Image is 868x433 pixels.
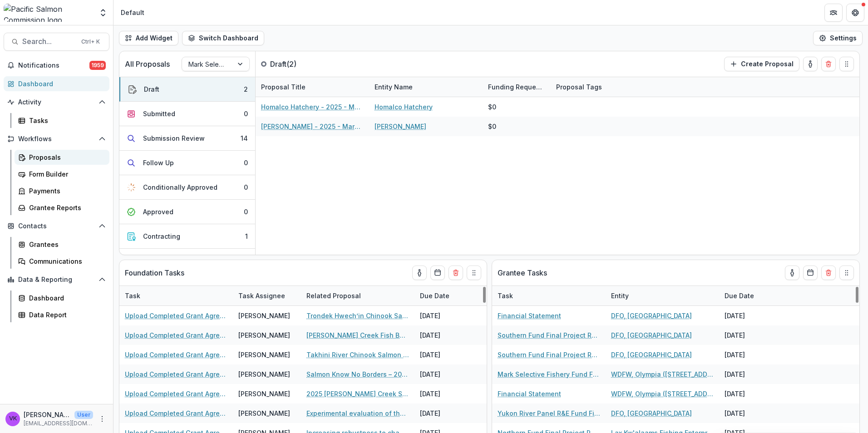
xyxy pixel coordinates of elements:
[29,203,102,212] div: Grantee Reports
[256,77,369,97] div: Proposal Title
[492,286,606,305] div: Task
[117,6,148,19] nav: breadcrumb
[119,286,233,305] div: Task
[839,266,854,280] button: Drag
[261,122,364,131] a: [PERSON_NAME] - 2025 - Mark Selective Fishery Fund Application 2025
[803,266,818,280] button: Calendar
[846,4,864,22] button: Get Help
[412,266,427,280] button: toggle-assigned-to-me
[719,286,787,305] div: Due Date
[414,286,483,305] div: Due Date
[498,267,547,278] p: Grantee Tasks
[414,291,455,300] div: Due Date
[18,62,89,69] span: Notifications
[238,369,290,379] div: [PERSON_NAME]
[4,4,93,22] img: Pacific Salmon Commission logo
[606,286,719,305] div: Entity
[483,77,551,97] div: Funding Requested
[414,306,483,325] div: [DATE]
[119,102,255,126] button: Submitted0
[125,350,227,359] a: Upload Completed Grant Agreements
[498,408,600,418] a: Yukon River Panel R&E Fund Final Project Report
[719,345,787,364] div: [DATE]
[306,311,409,320] a: Trondek Hwech’in Chinook Salmon Monitoring and Restoration Investigations (Formally Klondike Rive...
[125,369,227,379] a: Upload Completed Grant Agreements
[119,291,146,300] div: Task
[244,84,248,94] div: 2
[74,411,93,419] p: User
[498,389,561,399] a: Financial Statement
[719,384,787,403] div: [DATE]
[606,291,634,300] div: Entity
[414,325,483,345] div: [DATE]
[785,266,799,280] button: toggle-assigned-to-me
[18,135,95,143] span: Workflows
[369,82,418,92] div: Entity Name
[143,207,173,216] div: Approved
[29,169,102,179] div: Form Builder
[611,330,692,340] a: DFO, [GEOGRAPHIC_DATA]
[119,31,178,45] button: Add Widget
[29,293,102,303] div: Dashboard
[233,286,301,305] div: Task Assignee
[4,272,109,287] button: Open Data & Reporting
[182,31,264,45] button: Switch Dashboard
[143,158,174,167] div: Follow Up
[4,95,109,109] button: Open Activity
[414,345,483,364] div: [DATE]
[551,82,607,92] div: Proposal Tags
[611,350,692,359] a: DFO, [GEOGRAPHIC_DATA]
[375,102,433,112] a: Homalco Hatchery
[839,57,854,71] button: Drag
[369,77,483,97] div: Entity Name
[256,82,311,92] div: Proposal Title
[724,57,799,71] button: Create Proposal
[719,291,759,300] div: Due Date
[449,266,463,280] button: Delete card
[4,219,109,233] button: Open Contacts
[125,389,227,399] a: Upload Completed Grant Agreements
[29,186,102,196] div: Payments
[238,408,290,418] div: [PERSON_NAME]
[414,384,483,403] div: [DATE]
[301,286,414,305] div: Related Proposal
[4,33,109,51] button: Search...
[4,58,109,73] button: Notifications1959
[488,102,496,112] div: $0
[611,389,714,399] a: WDFW, Olympia ([STREET_ADDRESS][US_STATE]
[29,153,102,162] div: Proposals
[551,77,664,97] div: Proposal Tags
[125,408,227,418] a: Upload Completed Grant Agreements
[719,403,787,423] div: [DATE]
[15,150,109,165] a: Proposals
[611,311,692,320] a: DFO, [GEOGRAPHIC_DATA]
[241,133,248,143] div: 14
[245,231,248,241] div: 1
[488,122,496,131] div: $0
[238,330,290,340] div: [PERSON_NAME]
[306,408,409,418] a: Experimental evaluation of the potential impacts of set nets on the quality of the Mission estima...
[375,122,426,131] a: [PERSON_NAME]
[803,57,818,71] button: toggle-assigned-to-me
[79,37,102,47] div: Ctrl + K
[238,311,290,320] div: [PERSON_NAME]
[611,369,714,379] a: WDFW, Olympia ([STREET_ADDRESS][US_STATE]
[15,200,109,215] a: Grantee Reports
[15,113,109,128] a: Tasks
[498,311,561,320] a: Financial Statement
[414,364,483,384] div: [DATE]
[18,276,95,284] span: Data & Reporting
[29,256,102,266] div: Communications
[119,200,255,224] button: Approved0
[18,98,95,106] span: Activity
[306,369,409,379] a: Salmon Know No Borders – 2025 Yukon River Exchange Outreach (YRDFA portion)
[15,307,109,322] a: Data Report
[238,389,290,399] div: [PERSON_NAME]
[498,330,600,340] a: Southern Fund Final Project Report
[143,231,180,241] div: Contracting
[143,182,217,192] div: Conditionally Approved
